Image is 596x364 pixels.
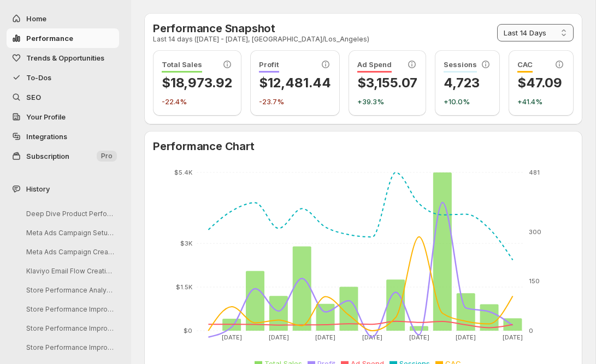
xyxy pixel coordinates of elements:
button: Meta Ads Campaign Creation Guide [17,243,121,260]
button: Trends & Opportunities [7,48,119,68]
p: -22.4% [162,96,233,107]
span: Performance [26,34,73,43]
tspan: 481 [529,169,540,176]
button: Deep Dive Product Performance Analysis [17,205,121,222]
button: Store Performance Improvement Analysis [17,339,121,356]
h2: Performance Snapshot [153,22,369,35]
p: Last 14 days ([DATE] - [DATE], [GEOGRAPHIC_DATA]/Los_Angeles) [153,35,369,44]
tspan: [DATE] [409,333,429,341]
tspan: [DATE] [456,333,476,341]
tspan: $5.4K [174,169,193,176]
span: Subscription [26,152,69,160]
span: Trends & Opportunities [26,53,104,62]
span: Your Profile [26,112,66,121]
p: +41.4% [517,96,565,107]
span: Integrations [26,132,67,141]
span: Sessions [444,60,477,73]
tspan: [DATE] [222,333,242,341]
p: $12,481.44 [259,74,331,92]
span: CAC [517,60,533,73]
tspan: $0 [184,327,192,335]
h2: Performance Chart [153,140,574,153]
tspan: [DATE] [315,333,335,341]
span: SEO [26,93,41,102]
tspan: $3K [180,240,193,247]
span: Profit [259,60,279,73]
tspan: [DATE] [362,333,382,341]
tspan: [DATE] [503,333,523,341]
p: $47.09 [517,74,565,92]
span: History [26,183,50,194]
button: Performance [7,28,119,48]
p: +39.3% [357,96,417,107]
a: SEO [7,87,119,107]
p: $18,973.92 [162,74,233,92]
p: -23.7% [259,96,331,107]
p: +10.0% [444,96,491,107]
button: Store Performance Improvement Analysis Steps [17,301,121,318]
button: Subscription [7,146,119,166]
span: Ad Spend [357,60,392,73]
span: Home [26,14,46,23]
tspan: $1.5K [176,283,193,291]
button: Store Performance Improvement Analysis [17,320,121,337]
a: Integrations [7,127,119,146]
tspan: 0 [529,327,533,335]
button: Klaviyo Email Flow Creation Guide [17,262,121,279]
button: To-Dos [7,68,119,87]
tspan: [DATE] [269,333,289,341]
tspan: 300 [529,228,541,236]
span: Pro [101,152,113,160]
button: Store Performance Analysis and Suggestions [17,282,121,299]
button: Meta Ads Campaign Setup Instructions [17,224,121,241]
button: Home [7,9,119,28]
span: To-Dos [26,73,51,82]
span: Total Sales [162,60,202,73]
p: 4,723 [444,74,491,92]
tspan: 150 [529,277,540,285]
p: $3,155.07 [357,74,417,92]
a: Your Profile [7,107,119,127]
